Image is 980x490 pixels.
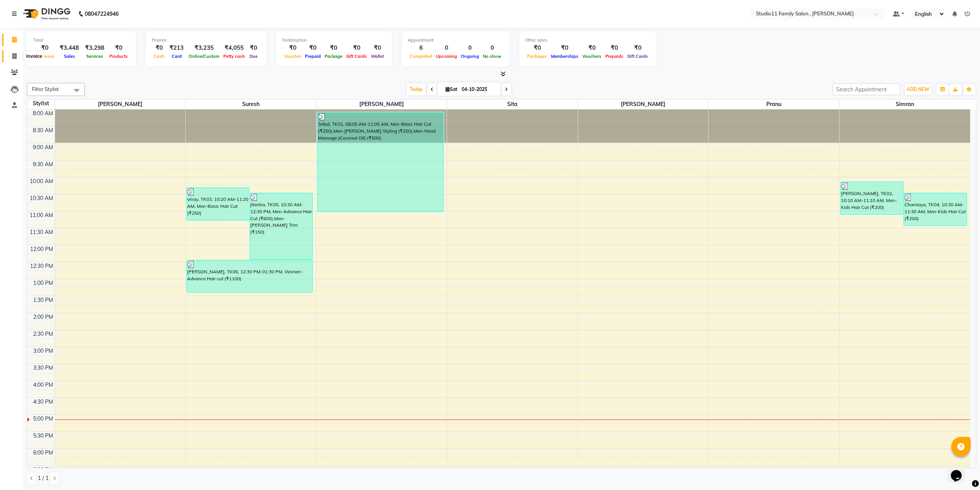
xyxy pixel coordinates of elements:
[250,193,312,259] div: jitentra, TK05, 10:30 AM-12:30 PM, Men-Advance Hair Cut (₹600),Men-[PERSON_NAME] Trim (₹150)
[187,44,221,52] div: ₹3,235
[317,99,447,109] span: [PERSON_NAME]
[28,211,55,219] div: 11:00 AM
[580,44,603,52] div: ₹0
[841,182,903,214] div: [PERSON_NAME], TK02, 10:10 AM-11:10 AM, Men-Kids Hair Cut (₹200)
[221,44,247,52] div: ₹4,055
[407,83,426,95] span: Today
[186,99,316,109] span: Suresh
[549,54,580,59] span: Memberships
[107,44,130,52] div: ₹0
[948,459,972,482] iframe: chat widget
[408,37,503,44] div: Appointment
[24,52,44,61] div: Invoice
[549,44,580,52] div: ₹0
[525,44,549,52] div: ₹0
[344,54,369,59] span: Gift Cards
[839,99,970,109] span: Simran
[578,99,709,109] span: [PERSON_NAME]
[525,54,549,59] span: Packages
[32,466,55,474] div: 6:30 PM
[82,44,107,52] div: ₹3,298
[481,54,503,59] span: No show
[187,54,221,59] span: Online/Custom
[580,54,603,59] span: Vouchers
[408,44,434,52] div: 6
[904,193,966,226] div: Chamiaya, TK04, 10:30 AM-11:30 AM, Men-Kids Hair Cut (₹200)
[323,54,344,59] span: Package
[32,432,55,440] div: 5:30 PM
[152,44,166,52] div: ₹0
[55,99,186,109] span: [PERSON_NAME]
[408,54,434,59] span: Completed
[57,44,82,52] div: ₹3,448
[603,54,625,59] span: Prepaids
[303,44,323,52] div: ₹0
[187,188,249,220] div: vinay, TK03, 10:20 AM-11:20 AM, Men-Basic Hair Cut (₹250)
[84,54,105,59] span: Services
[248,54,260,59] span: Due
[32,86,59,92] span: Filter Stylist
[31,126,55,135] div: 8:30 AM
[323,44,344,52] div: ₹0
[28,262,55,270] div: 12:30 PM
[166,44,187,52] div: ₹213
[525,37,650,44] div: Other sales
[369,54,386,59] span: Wallet
[303,54,323,59] span: Prepaid
[282,54,303,59] span: Voucher
[481,44,503,52] div: 0
[32,347,55,355] div: 3:00 PM
[906,86,929,92] span: ADD NEW
[32,415,55,423] div: 5:00 PM
[33,37,130,44] div: Total
[107,54,130,59] span: Products
[833,83,900,95] input: Search Appointment
[28,177,55,185] div: 10:00 AM
[709,99,839,109] span: Pranu
[444,86,459,92] span: Sat
[247,44,260,52] div: ₹0
[28,194,55,202] div: 10:30 AM
[625,44,650,52] div: ₹0
[459,44,481,52] div: 0
[32,449,55,457] div: 6:00 PM
[85,3,119,25] b: 08047224946
[282,44,303,52] div: ₹0
[32,279,55,287] div: 1:00 PM
[32,398,55,406] div: 4:30 PM
[32,381,55,389] div: 4:00 PM
[38,474,49,482] span: 1 / 1
[170,54,184,59] span: Card
[434,54,459,59] span: Upcoming
[282,37,386,44] div: Redemption
[459,84,498,95] input: 2025-10-04
[459,54,481,59] span: Ongoing
[221,54,247,59] span: Petty cash
[27,99,55,108] div: Stylist
[152,37,260,44] div: Finance
[20,3,72,25] img: logo
[369,44,386,52] div: ₹0
[625,54,650,59] span: Gift Cards
[447,99,578,109] span: Sita
[187,260,312,292] div: [PERSON_NAME], TK06, 12:30 PM-01:30 PM, Women-Advance Hair cut (₹1100)
[152,54,166,59] span: Cash
[344,44,369,52] div: ₹0
[32,313,55,321] div: 2:00 PM
[31,160,55,168] div: 9:30 AM
[62,54,77,59] span: Sales
[603,44,625,52] div: ₹0
[28,228,55,236] div: 11:30 AM
[318,113,443,212] div: Srikal, TK01, 08:05 AM-11:05 AM, Men-Basic Hair Cut (₹250),Men-[PERSON_NAME] Styling (₹250),Men-H...
[33,44,57,52] div: ₹0
[32,296,55,304] div: 1:30 PM
[31,109,55,118] div: 8:00 AM
[32,364,55,372] div: 3:30 PM
[434,44,459,52] div: 0
[32,330,55,338] div: 2:30 PM
[905,84,931,95] button: ADD NEW
[31,143,55,152] div: 9:00 AM
[28,245,55,253] div: 12:00 PM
